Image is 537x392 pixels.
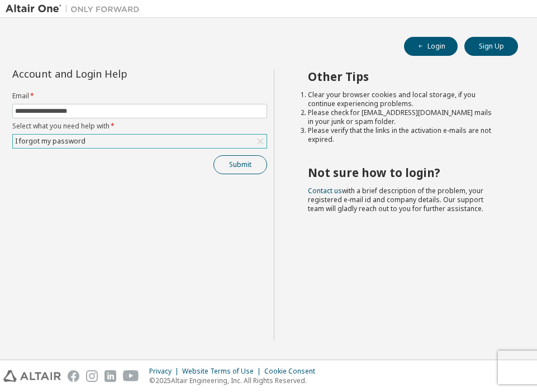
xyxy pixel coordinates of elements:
img: altair_logo.svg [3,370,61,382]
label: Select what you need help with [12,122,267,131]
img: youtube.svg [123,370,139,382]
span: with a brief description of the problem, your registered e-mail id and company details. Our suppo... [308,186,483,213]
p: © 2025 Altair Engineering, Inc. All Rights Reserved. [149,376,322,385]
img: linkedin.svg [104,370,116,382]
h2: Other Tips [308,69,498,84]
li: Please verify that the links in the activation e-mails are not expired. [308,126,498,144]
div: Privacy [149,367,182,376]
label: Email [12,92,267,101]
button: Sign Up [464,37,518,56]
a: Contact us [308,186,342,195]
div: Website Terms of Use [182,367,264,376]
h2: Not sure how to login? [308,165,498,180]
li: Please check for [EMAIL_ADDRESS][DOMAIN_NAME] mails in your junk or spam folder. [308,108,498,126]
div: I forgot my password [13,135,267,148]
img: instagram.svg [86,370,98,382]
button: Submit [213,155,267,174]
li: Clear your browser cookies and local storage, if you continue experiencing problems. [308,90,498,108]
button: Login [404,37,458,56]
img: Altair One [6,3,145,15]
div: I forgot my password [13,135,87,147]
div: Cookie Consent [264,367,322,376]
div: Account and Login Help [12,69,216,78]
img: facebook.svg [68,370,79,382]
